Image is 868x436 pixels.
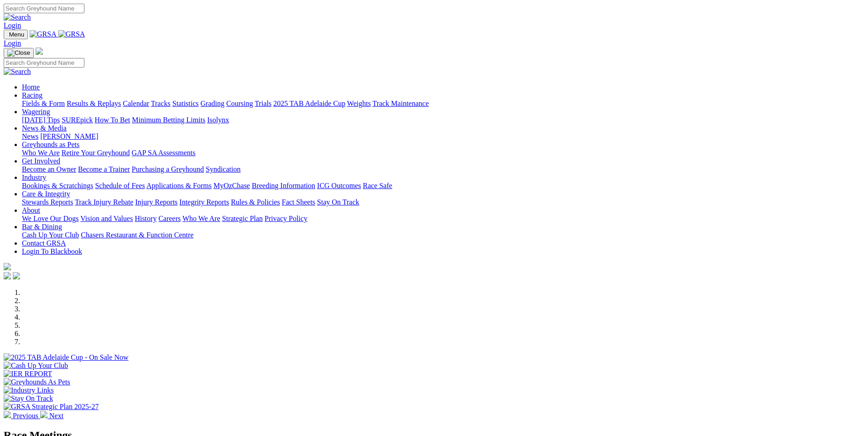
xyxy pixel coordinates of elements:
[58,30,85,38] img: GRSA
[207,116,229,124] a: Isolynx
[9,31,24,38] span: Menu
[22,116,60,124] a: [DATE] Tips
[67,100,121,107] a: Results & Replays
[22,239,66,247] a: Contact GRSA
[4,30,28,39] button: Toggle navigation
[40,412,63,420] a: Next
[22,100,65,107] a: Fields & Form
[151,100,171,107] a: Tracks
[123,100,149,107] a: Calendar
[4,394,53,403] img: Stay On Track
[22,215,864,223] div: About
[4,13,31,21] img: Search
[36,47,43,55] img: logo-grsa-white.png
[201,100,224,107] a: Grading
[22,223,62,231] a: Bar & Dining
[75,198,133,206] a: Track Injury Rebate
[22,247,82,255] a: Login To Blackbook
[22,190,70,198] a: Care & Integrity
[40,411,47,418] img: chevron-right-pager-white.svg
[231,198,280,206] a: Rules & Policies
[4,68,31,76] img: Search
[13,272,20,279] img: twitter.svg
[179,198,229,206] a: Integrity Reports
[22,132,864,141] div: News & Media
[4,412,40,420] a: Previous
[363,182,392,189] a: Race Safe
[22,165,76,173] a: Become an Owner
[4,58,84,68] input: Search
[135,198,177,206] a: Injury Reports
[7,49,30,57] img: Close
[135,215,156,222] a: History
[4,403,99,411] img: GRSA Strategic Plan 2025-27
[22,165,864,173] div: Get Involved
[80,215,133,222] a: Vision and Values
[22,231,79,239] a: Cash Up Your Club
[22,182,93,189] a: Bookings & Scratchings
[62,116,93,124] a: SUREpick
[4,411,11,418] img: chevron-left-pager-white.svg
[22,116,864,124] div: Wagering
[4,48,34,58] button: Toggle navigation
[182,215,220,222] a: Who We Are
[30,30,57,38] img: GRSA
[22,100,864,108] div: Racing
[22,198,73,206] a: Stewards Reports
[4,4,84,13] input: Search
[49,412,63,420] span: Next
[226,100,253,107] a: Coursing
[4,39,21,47] a: Login
[132,116,205,124] a: Minimum Betting Limits
[146,182,212,189] a: Applications & Forms
[255,100,271,107] a: Trials
[265,215,307,222] a: Privacy Policy
[22,149,60,157] a: Who We Are
[317,182,361,189] a: ICG Outcomes
[132,165,204,173] a: Purchasing a Greyhound
[22,124,67,132] a: News & Media
[22,215,78,222] a: We Love Our Dogs
[62,149,130,157] a: Retire Your Greyhound
[4,21,21,29] a: Login
[95,182,145,189] a: Schedule of Fees
[317,198,359,206] a: Stay On Track
[22,182,864,190] div: Industry
[4,353,129,362] img: 2025 TAB Adelaide Cup - On Sale Now
[22,149,864,157] div: Greyhounds as Pets
[22,141,79,148] a: Greyhounds as Pets
[22,173,46,181] a: Industry
[282,198,315,206] a: Fact Sheets
[4,263,11,270] img: logo-grsa-white.png
[22,83,40,91] a: Home
[132,149,196,157] a: GAP SA Assessments
[4,378,70,386] img: Greyhounds As Pets
[22,198,864,206] div: Care & Integrity
[158,215,181,222] a: Careers
[4,272,11,279] img: facebook.svg
[22,157,60,165] a: Get Involved
[4,370,52,378] img: IER REPORT
[273,100,345,107] a: 2025 TAB Adelaide Cup
[22,132,38,140] a: News
[78,165,130,173] a: Become a Trainer
[206,165,240,173] a: Syndication
[347,100,371,107] a: Weights
[13,412,38,420] span: Previous
[252,182,315,189] a: Breeding Information
[22,108,50,116] a: Wagering
[22,231,864,239] div: Bar & Dining
[40,132,98,140] a: [PERSON_NAME]
[222,215,263,222] a: Strategic Plan
[81,231,193,239] a: Chasers Restaurant & Function Centre
[95,116,130,124] a: How To Bet
[172,100,199,107] a: Statistics
[22,91,42,99] a: Racing
[4,386,54,394] img: Industry Links
[373,100,429,107] a: Track Maintenance
[22,206,40,214] a: About
[4,362,68,370] img: Cash Up Your Club
[213,182,250,189] a: MyOzChase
